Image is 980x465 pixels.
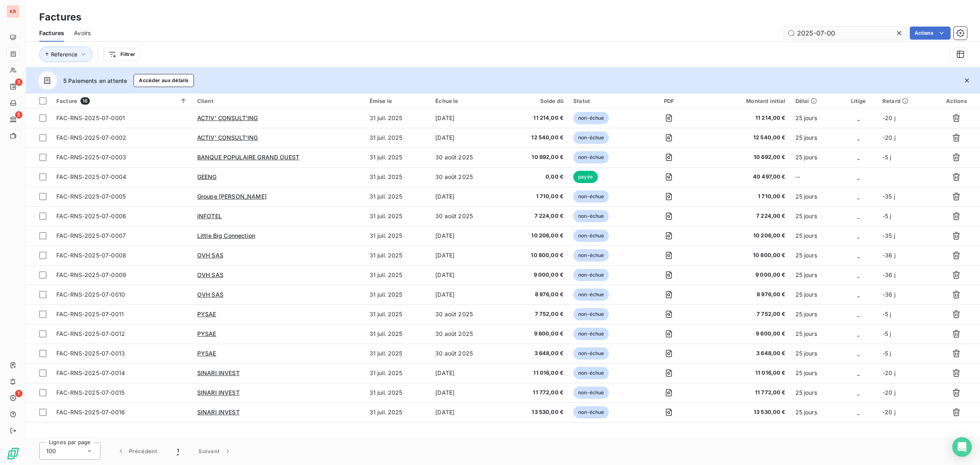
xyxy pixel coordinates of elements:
a: 1 [7,391,19,405]
span: FAC-RNS-2025-07-0014 [56,369,125,376]
button: Suivant [189,443,242,460]
td: 25 jours [791,187,840,206]
span: 3 648,00 € [705,349,786,358]
td: 30 août 2025 [430,206,503,226]
span: 10 206,00 € [705,232,786,240]
span: -20 j [882,134,895,141]
span: payée [573,171,598,183]
span: FAC-RNS-2025-07-0013 [56,350,125,357]
span: 9 000,00 € [705,271,786,279]
span: _ [857,154,860,161]
span: -35 j [882,193,895,200]
span: non-échue [573,288,609,301]
span: 100 [46,447,56,455]
td: 30 août 2025 [430,304,503,324]
td: 25 jours [791,206,840,226]
span: 7 224,00 € [508,212,564,220]
td: 31 juil. 2025 [365,148,431,167]
span: 7 752,00 € [705,310,786,318]
div: Actions [938,98,975,104]
span: -36 j [882,291,895,298]
span: -20 j [882,409,895,416]
span: non-échue [573,190,609,203]
span: Facture [56,98,77,104]
span: -20 j [882,114,895,121]
span: INFOTEL [197,212,222,219]
span: PYSAE [197,330,216,337]
span: non-échue [573,151,609,163]
span: Factures [39,29,64,37]
div: Client [197,98,360,104]
span: 11 214,00 € [705,114,786,122]
td: 31 juil. 2025 [365,402,431,422]
td: -- [791,167,840,187]
td: [DATE] [430,285,503,304]
span: ACTIV' CONSULT'ING [197,114,258,121]
td: 25 jours [791,226,840,246]
td: 25 jours [791,324,840,344]
div: Statut [573,98,633,104]
span: 12 540,00 € [705,134,786,142]
span: SINARI INVEST [197,389,240,396]
span: OVH SAS [197,271,223,278]
span: _ [857,330,860,337]
span: Avoirs [74,29,91,37]
span: BANQUE POPULAIRE GRAND OUEST [197,154,299,161]
td: 31 juil. 2025 [365,108,431,128]
span: FAC-RNS-2025-07-0005 [56,193,126,200]
span: non-échue [573,367,609,379]
img: Logo LeanPay [7,447,20,460]
span: -5 j [882,330,891,337]
span: 5 [15,111,22,118]
span: FAC-RNS-2025-07-0003 [56,154,126,161]
span: _ [857,173,860,180]
span: 3 648,00 € [508,349,564,358]
span: 13 530,00 € [705,408,786,416]
span: 3 [15,78,22,86]
span: -20 j [882,389,895,396]
span: SINARI INVEST [197,409,240,416]
span: 10 800,00 € [508,251,564,259]
span: _ [857,252,860,259]
span: non-échue [573,347,609,360]
span: FAC-RNS-2025-07-0001 [56,114,125,121]
span: _ [857,271,860,278]
span: -36 j [882,252,895,259]
td: 31 juil. 2025 [365,246,431,265]
td: 31 juil. 2025 [365,344,431,363]
div: Émise le [370,98,426,104]
span: non-échue [573,112,609,124]
span: _ [857,212,860,219]
span: non-échue [573,387,609,399]
span: 16 [80,97,90,105]
span: 40 497,00 € [705,173,786,181]
button: 1 [167,443,189,460]
td: 31 juil. 2025 [365,324,431,344]
span: -35 j [882,232,895,239]
td: 31 juil. 2025 [365,285,431,304]
span: 11 016,00 € [705,369,786,377]
span: 10 800,00 € [705,251,786,259]
button: Accéder aux détails [134,74,194,87]
span: _ [857,369,860,376]
td: 30 août 2025 [430,148,503,167]
div: Montant initial [705,98,786,104]
td: 25 jours [791,246,840,265]
div: Délai [795,98,835,104]
span: FAC-RNS-2025-07-0015 [56,389,125,396]
span: FAC-RNS-2025-07-0011 [56,311,124,317]
span: Groupe [PERSON_NAME] [197,193,267,200]
td: 31 juil. 2025 [365,304,431,324]
td: 25 jours [791,265,840,285]
td: [DATE] [430,246,503,265]
td: 31 juil. 2025 [365,265,431,285]
div: Open Intercom Messenger [952,437,972,457]
span: 9 600,00 € [705,330,786,338]
span: -20 j [882,369,895,376]
span: 13 530,00 € [508,408,564,416]
span: 8 976,00 € [508,291,564,299]
span: FAC-RNS-2025-07-0007 [56,232,126,239]
span: FAC-RNS-2025-07-0008 [56,252,126,259]
h3: Factures [39,10,81,25]
td: 31 juil. 2025 [365,226,431,246]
